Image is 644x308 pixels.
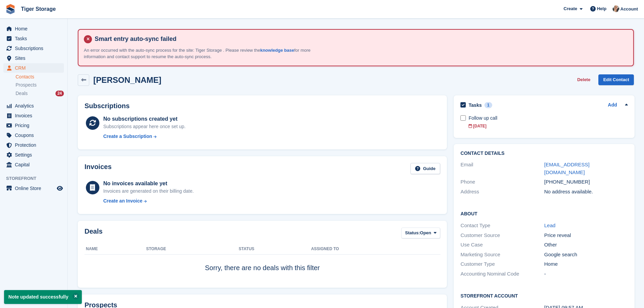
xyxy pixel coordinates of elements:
[460,188,544,196] div: Address
[18,3,58,15] a: Tiger Storage
[401,228,440,239] button: Status: Open
[16,81,64,89] a: Prospects
[460,260,544,268] div: Customer Type
[3,101,64,111] a: menu
[469,115,628,122] div: Follow up call
[103,180,194,188] div: No invoices available yet
[15,150,55,160] span: Settings
[15,24,55,33] span: Home
[460,210,628,217] h2: About
[55,91,64,96] div: 24
[544,270,628,278] div: -
[597,5,606,12] span: Help
[85,163,112,174] h2: Invoices
[146,244,239,255] th: Storage
[469,123,628,129] div: [DATE]
[15,121,55,130] span: Pricing
[260,48,294,53] a: knowledge base
[6,175,67,182] span: Storefront
[3,131,64,140] a: menu
[56,184,64,192] a: Preview store
[544,260,628,268] div: Home
[460,241,544,249] div: Use Case
[613,5,619,12] img: Becky Martin
[469,102,482,108] h2: Tasks
[544,222,555,228] a: Lead
[3,140,64,150] a: menu
[608,101,617,109] a: Add
[103,123,186,130] div: Subscriptions appear here once set up.
[15,140,55,150] span: Protection
[544,251,628,259] div: Google search
[15,111,55,120] span: Invoices
[460,151,628,156] h2: Contact Details
[620,6,638,13] span: Account
[311,244,440,255] th: Assigned to
[598,74,634,86] a: Edit Contact
[4,290,82,304] p: Note updated successfully
[574,74,593,86] button: Delete
[15,63,55,73] span: CRM
[405,230,420,236] span: Status:
[103,115,186,123] div: No subscriptions created yet
[3,44,64,53] a: menu
[3,121,64,130] a: menu
[103,197,142,205] div: Create an Invoice
[3,111,64,120] a: menu
[460,178,544,186] div: Phone
[564,5,577,12] span: Create
[5,4,16,14] img: stora-icon-8386f47178a22dfd0bd8f6a31ec36ba5ce8667c1dd55bd0f319d3a0aa187defe.svg
[3,53,64,63] a: menu
[3,150,64,160] a: menu
[15,131,55,140] span: Coupons
[460,222,544,230] div: Contact Type
[103,133,186,140] a: Create a Subscription
[103,133,152,140] div: Create a Subscription
[460,270,544,278] div: Accounting Nominal Code
[84,47,320,60] p: An error occurred with the auto-sync process for the site: Tiger Storage . Please review the for ...
[16,74,64,80] a: Contacts
[103,188,194,195] div: Invoices are generated on their billing date.
[103,197,194,205] a: Create an Invoice
[16,82,37,88] span: Prospects
[3,34,64,43] a: menu
[16,90,64,97] a: Deals 24
[85,102,440,110] h2: Subscriptions
[3,63,64,73] a: menu
[460,161,544,176] div: Email
[15,44,55,53] span: Subscriptions
[544,178,628,186] div: [PHONE_NUMBER]
[460,292,628,299] h2: Storefront Account
[469,111,628,133] a: Follow up call [DATE]
[92,35,628,43] h4: Smart entry auto-sync failed
[15,53,55,63] span: Sites
[15,184,55,193] span: Online Store
[93,75,161,85] h2: [PERSON_NAME]
[544,188,628,196] div: No address available.
[85,228,102,240] h2: Deals
[410,163,440,174] a: Guide
[544,162,590,175] a: [EMAIL_ADDRESS][DOMAIN_NAME]
[460,251,544,259] div: Marketing Source
[205,264,320,271] span: Sorry, there are no deals with this filter
[15,160,55,169] span: Capital
[484,102,492,108] div: 1
[460,232,544,239] div: Customer Source
[15,34,55,43] span: Tasks
[16,90,28,97] span: Deals
[420,230,431,236] span: Open
[239,244,311,255] th: Status
[544,241,628,249] div: Other
[3,184,64,193] a: menu
[85,244,146,255] th: Name
[3,160,64,169] a: menu
[544,232,628,239] div: Price reveal
[3,24,64,33] a: menu
[15,101,55,111] span: Analytics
